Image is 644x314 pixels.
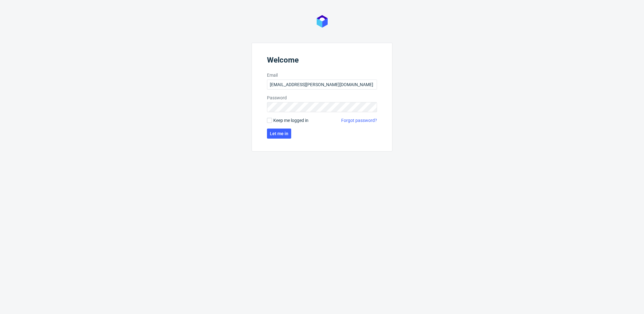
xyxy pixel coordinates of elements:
[267,56,377,67] header: Welcome
[273,117,308,124] span: Keep me logged in
[341,117,377,124] a: Forgot password?
[267,80,377,90] input: you@youremail.com
[270,131,288,136] span: Let me in
[267,95,377,101] label: Password
[267,72,377,78] label: Email
[267,129,291,139] button: Let me in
